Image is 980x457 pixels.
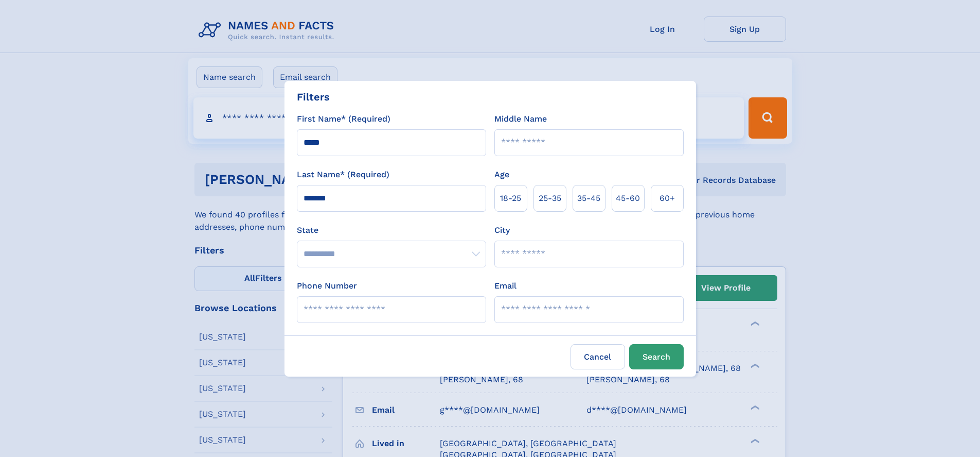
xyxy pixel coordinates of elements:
span: 18‑25 [500,192,521,205]
span: 35‑45 [577,192,600,205]
label: City [494,224,510,236]
label: Middle Name [494,113,547,125]
label: Email [494,280,516,292]
label: Age [494,168,509,181]
label: First Name* (Required) [297,113,390,125]
label: Last Name* (Required) [297,168,389,181]
label: Cancel [571,344,625,369]
div: Filters [297,89,330,105]
button: Search [629,344,684,369]
span: 60+ [660,192,675,205]
span: 25‑35 [539,192,561,205]
label: Phone Number [297,280,357,292]
label: State [297,224,486,236]
span: 45‑60 [616,192,640,205]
